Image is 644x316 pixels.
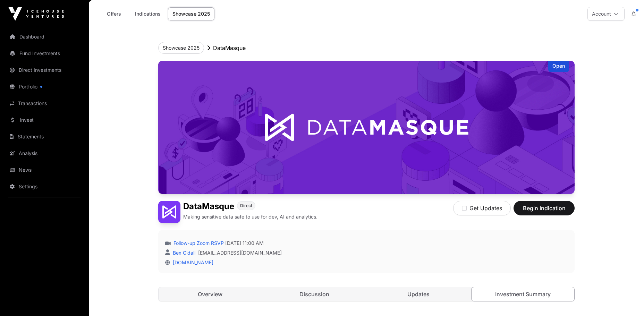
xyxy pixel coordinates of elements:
[471,287,575,301] a: Investment Summary
[240,203,252,208] span: Direct
[171,250,195,256] a: Bex Gidall
[6,79,83,94] a: Portfolio
[168,7,214,20] a: Showcase 2025
[514,201,575,215] button: Begin Indication
[367,287,470,301] a: Updates
[453,201,511,215] button: Get Updates
[100,7,128,20] a: Offers
[6,29,83,44] a: Dashboard
[6,179,83,194] a: Settings
[587,7,625,21] button: Account
[130,7,165,20] a: Indications
[6,162,83,178] a: News
[225,240,264,247] span: [DATE] 11:00 AM
[158,201,180,223] img: DataMasque
[183,213,317,220] p: Making sensitive data safe to use for dev, AI and analytics.
[6,96,83,111] a: Transactions
[170,259,213,265] a: [DOMAIN_NAME]
[183,201,234,212] h1: DataMasque
[6,46,83,61] a: Fund Investments
[198,249,282,256] a: [EMAIL_ADDRESS][DOMAIN_NAME]
[6,146,83,161] a: Analysis
[159,287,262,301] a: Overview
[522,204,566,212] span: Begin Indication
[172,240,224,247] a: Follow-up Zoom RSVP
[6,129,83,144] a: Statements
[263,287,366,301] a: Discussion
[548,61,569,72] div: Open
[8,7,64,21] img: Icehouse Ventures Logo
[6,112,83,128] a: Invest
[213,44,246,52] p: DataMasque
[609,283,644,316] iframe: Chat Widget
[158,42,204,54] button: Showcase 2025
[159,287,574,301] nav: Tabs
[514,208,575,215] a: Begin Indication
[158,61,575,194] img: DataMasque
[6,62,83,78] a: Direct Investments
